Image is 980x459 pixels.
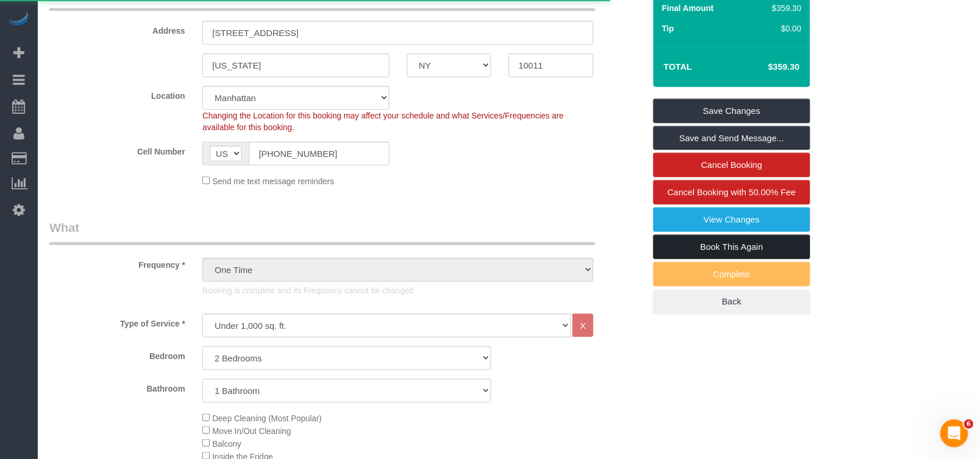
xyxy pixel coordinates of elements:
label: Cell Number [41,142,194,157]
span: Balcony [212,439,241,449]
span: Cancel Booking with 50.00% Fee [668,187,796,197]
a: Save Changes [653,99,810,123]
input: City [202,53,389,77]
img: Automaid Logo [7,12,30,28]
label: Final Amount [662,2,714,14]
div: $359.30 [768,2,802,14]
a: Back [653,289,810,314]
a: Cancel Booking with 50.00% Fee [653,180,810,205]
a: Cancel Booking [653,153,810,177]
span: 6 [964,419,974,429]
label: Bathroom [41,379,194,395]
strong: Total [664,62,692,71]
p: Booking is complete and its Frequency cannot be changed [202,285,593,296]
input: Zip Code [509,53,593,77]
iframe: Intercom live chat [940,419,968,447]
span: Deep Cleaning (Most Popular) [212,414,321,423]
a: View Changes [653,207,810,232]
input: Cell Number [249,142,389,166]
a: Save and Send Message... [653,126,810,150]
label: Address [41,21,194,37]
span: Move In/Out Cleaning [212,426,291,436]
h4: $359.30 [734,62,800,72]
label: Bedroom [41,346,194,362]
label: Type of Service * [41,314,194,329]
label: Tip [662,23,674,34]
label: Frequency * [41,255,194,271]
label: Location [41,86,194,102]
span: Send me text message reminders [212,177,334,186]
a: Book This Again [653,235,810,259]
div: $0.00 [768,23,802,34]
legend: What [49,219,595,245]
span: Changing the Location for this booking may affect your schedule and what Services/Frequencies are... [202,111,564,132]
